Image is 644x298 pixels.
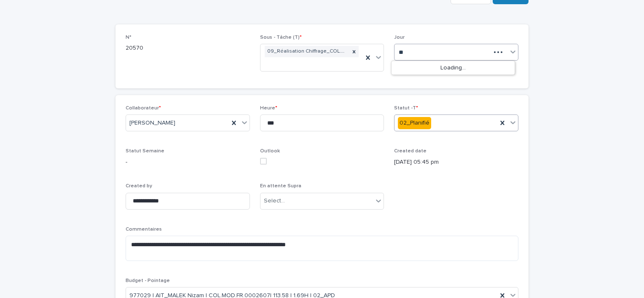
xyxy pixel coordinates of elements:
[392,61,515,75] div: Loading...
[126,106,161,111] span: Collaborateur
[126,35,131,40] span: N°
[126,158,250,167] p: -
[264,197,285,205] div: Select...
[394,35,405,40] span: Jour
[260,149,280,154] span: Outlook
[265,46,350,57] div: 09_Réalisation Chiffrage_COL.MOD.FR.0002607
[129,119,175,128] span: [PERSON_NAME]
[394,106,418,111] span: Statut -T
[394,149,427,154] span: Created date
[126,44,250,53] p: 20570
[398,117,431,129] div: 02_Planifié
[260,184,301,189] span: En attente Supra
[260,106,277,111] span: Heure
[126,149,164,154] span: Statut Semaine
[394,158,518,167] p: [DATE] 05:45 pm
[126,227,162,232] span: Commentaires
[126,278,170,283] span: Budget - Pointage
[260,35,302,40] span: Sous - Tâche (T)
[126,184,152,189] span: Created by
